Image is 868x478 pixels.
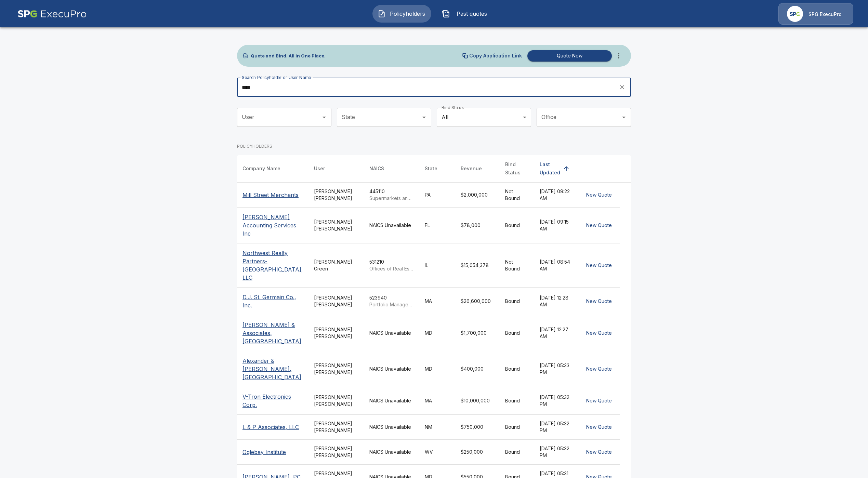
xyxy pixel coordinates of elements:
[455,208,500,243] td: $78,000
[534,315,578,351] td: [DATE] 12:27 AM
[314,188,358,202] div: [PERSON_NAME] [PERSON_NAME]
[437,5,496,23] button: Past quotes IconPast quotes
[419,288,455,315] td: MA
[583,295,615,308] button: New Quote
[314,362,358,376] div: [PERSON_NAME] [PERSON_NAME]
[534,288,578,315] td: [DATE] 12:28 AM
[500,387,534,415] td: Bound
[619,112,629,122] button: Open
[469,53,522,58] p: Copy Application Link
[314,394,358,408] div: [PERSON_NAME] [PERSON_NAME]
[251,54,326,58] p: Quote and Bind. All in One Place.
[500,155,534,183] th: Bind Status
[242,321,303,345] p: [PERSON_NAME] & Associates, [GEOGRAPHIC_DATA]
[419,415,455,440] td: NM
[534,243,578,288] td: [DATE] 08:54 AM
[583,446,615,459] button: New Quote
[534,183,578,208] td: [DATE] 09:22 AM
[583,363,615,375] button: New Quote
[364,440,419,465] td: NAICS Unavailable
[455,243,500,288] td: $15,054,378
[364,351,419,387] td: NAICS Unavailable
[455,183,500,208] td: $2,000,000
[534,440,578,465] td: [DATE] 05:32 PM
[419,351,455,387] td: MD
[369,265,414,272] p: Offices of Real Estate Agents and Brokers
[527,50,612,62] button: Quote Now
[455,351,500,387] td: $400,000
[500,440,534,465] td: Bound
[378,10,386,18] img: Policyholders Icon
[500,288,534,315] td: Bound
[372,5,431,23] button: Policyholders IconPolicyholders
[787,6,803,22] img: Agency Icon
[525,50,612,62] a: Quote Now
[583,259,615,272] button: New Quote
[534,415,578,440] td: [DATE] 05:32 PM
[314,326,358,340] div: [PERSON_NAME] [PERSON_NAME]
[419,183,455,208] td: PA
[314,420,358,434] div: [PERSON_NAME] [PERSON_NAME]
[455,387,500,415] td: $10,000,000
[242,357,303,381] p: Alexander & [PERSON_NAME], [GEOGRAPHIC_DATA]
[364,208,419,243] td: NAICS Unavailable
[540,160,560,177] div: Last Updated
[319,112,329,122] button: Open
[419,243,455,288] td: IL
[237,143,272,149] p: POLICYHOLDERS
[419,387,455,415] td: MA
[242,164,280,173] div: Company Name
[419,208,455,243] td: FL
[369,188,414,202] div: 445110
[583,421,615,434] button: New Quote
[500,351,534,387] td: Bound
[612,49,626,63] button: more
[314,294,358,308] div: [PERSON_NAME] [PERSON_NAME]
[364,315,419,351] td: NAICS Unavailable
[419,112,429,122] button: Open
[534,351,578,387] td: [DATE] 05:33 PM
[455,315,500,351] td: $1,700,000
[808,11,842,18] p: SPG ExecuPro
[242,249,303,282] p: Northwest Realty Partners-[GEOGRAPHIC_DATA], LLC
[314,258,358,272] div: [PERSON_NAME] Green
[242,448,286,456] p: Oglebay Institute
[314,164,325,173] div: User
[314,445,358,459] div: [PERSON_NAME] [PERSON_NAME]
[500,208,534,243] td: Bound
[242,213,303,238] p: [PERSON_NAME] Accounting Services Inc
[425,164,437,173] div: State
[534,208,578,243] td: [DATE] 09:15 AM
[437,108,531,127] div: All
[453,10,490,18] span: Past quotes
[364,387,419,415] td: NAICS Unavailable
[583,395,615,407] button: New Quote
[442,105,464,110] label: Bind Status
[617,82,627,92] button: clear search
[242,75,311,80] label: Search Policyholder or User Name
[17,3,87,25] img: AA Logo
[500,243,534,288] td: Not Bound
[369,294,414,308] div: 523940
[500,183,534,208] td: Not Bound
[369,195,414,202] p: Supermarkets and Other Grocery Retailers (except Convenience Retailers)
[419,315,455,351] td: MD
[369,301,414,308] p: Portfolio Management and Investment Advice
[242,191,299,199] p: Mill Street Merchants
[461,164,482,173] div: Revenue
[583,327,615,340] button: New Quote
[242,423,299,431] p: L & P Associates, LLC
[419,440,455,465] td: WV
[242,393,303,409] p: V-Tron Electronics Corp.
[583,219,615,232] button: New Quote
[442,10,450,18] img: Past quotes Icon
[242,293,303,309] p: D.J. St. Germain Co., Inc.
[389,10,426,18] span: Policyholders
[500,315,534,351] td: Bound
[455,440,500,465] td: $250,000
[314,218,358,232] div: [PERSON_NAME] [PERSON_NAME]
[500,415,534,440] td: Bound
[583,189,615,201] button: New Quote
